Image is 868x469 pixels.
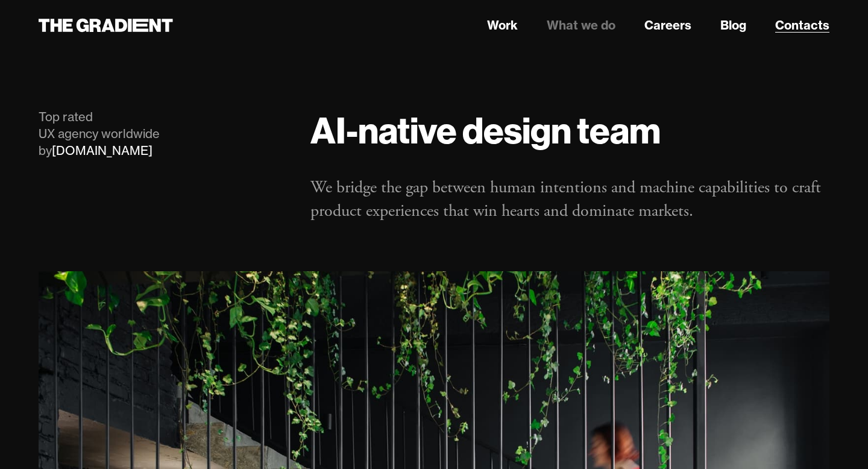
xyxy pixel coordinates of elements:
h1: AI-native design team [310,109,829,152]
a: Blog [720,16,746,34]
a: What we do [547,16,615,34]
a: Contacts [775,16,829,34]
a: Work [487,16,518,34]
div: Top rated UX agency worldwide by [39,109,286,159]
a: Careers [644,16,691,34]
p: We bridge the gap between human intentions and machine capabilities to craft product experiences ... [310,176,829,223]
a: [DOMAIN_NAME] [52,143,153,158]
